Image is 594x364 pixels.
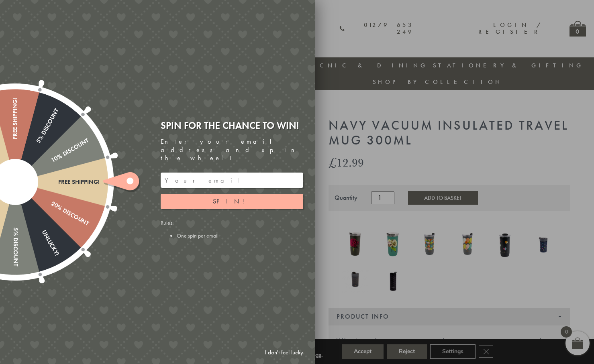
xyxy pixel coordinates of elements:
div: 20% Discount [13,179,90,227]
span: Spin! [213,197,251,205]
div: 10% Discount [13,137,90,185]
div: Free shipping! [12,98,18,182]
div: 5% Discount [12,107,60,183]
div: Rules: [161,219,303,239]
div: Free shipping! [15,179,100,185]
div: Unlucky! [12,180,60,256]
div: Enter your email address and spin the wheel! [161,138,303,163]
li: One spin per email [177,232,303,239]
button: Spin! [161,194,303,209]
input: Your email [161,173,303,188]
a: I don't feel lucky [261,345,307,360]
div: Spin for the chance to win! [161,119,303,132]
div: 5% Discount [12,182,18,266]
